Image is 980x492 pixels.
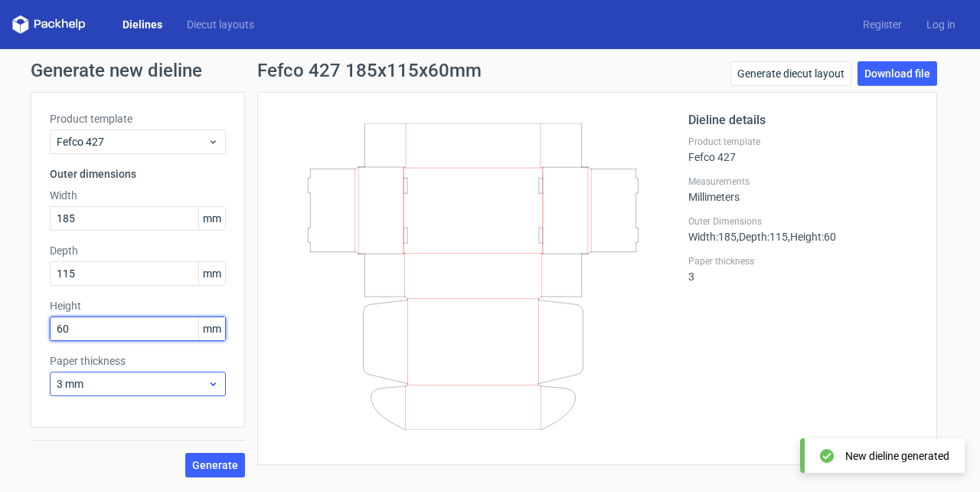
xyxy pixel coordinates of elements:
span: Width : 185 [688,231,737,243]
div: Millimeters [688,175,918,203]
label: Paper thickness [50,353,226,369]
span: 3 mm [57,376,207,392]
label: Product template [50,111,226,126]
label: Depth [50,243,226,258]
a: Dielines [110,17,175,32]
label: Measurements [688,175,918,188]
span: mm [198,262,225,285]
a: Register [851,17,914,32]
label: Height [50,298,226,313]
div: New dieline generated [845,448,949,464]
span: mm [198,207,225,230]
span: Generate [192,460,238,471]
span: , Depth : 115 [737,231,788,243]
label: Outer Dimensions [688,215,918,228]
button: Generate [185,453,245,477]
h1: Generate new dieline [31,61,949,80]
span: mm [198,317,225,340]
h1: Fefco 427 185x115x60mm [257,61,482,80]
label: Width [50,188,226,203]
label: Product template [688,136,918,148]
a: Log in [914,17,968,32]
label: Paper thickness [688,255,918,267]
a: Generate diecut layout [730,61,851,86]
div: Fefco 427 [688,136,918,163]
a: Diecut layouts [175,17,266,32]
div: 3 [688,255,918,283]
a: Download file [857,61,937,86]
h3: Outer dimensions [50,166,226,182]
span: , Height : 60 [788,231,836,243]
span: Fefco 427 [57,134,207,149]
h2: Dieline details [688,111,918,130]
